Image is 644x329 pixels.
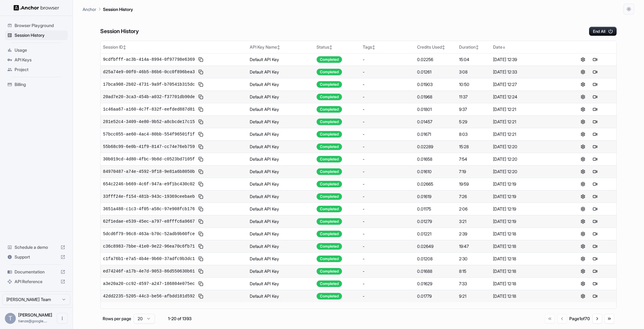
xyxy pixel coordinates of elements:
[363,44,412,50] div: Tags
[417,131,454,137] div: 0.01671
[417,231,454,237] div: 0.01221
[317,255,342,262] div: Completed
[493,256,559,262] div: [DATE] 12:18
[103,316,131,322] p: Rows per page
[247,190,314,203] td: Default API Key
[459,94,488,100] div: 11:37
[459,44,488,50] div: Duration
[83,6,133,12] nav: breadcrumb
[417,94,454,100] div: 0.01968
[417,57,454,63] div: 0.02256
[493,44,559,50] div: Date
[247,103,314,115] td: Default API Key
[417,144,454,150] div: 0.02289
[493,57,559,63] div: [DATE] 12:39
[493,281,559,287] div: [DATE] 12:18
[493,231,559,237] div: [DATE] 12:18
[103,281,195,287] span: a3e20a20-cc92-4597-a247-186804e075ec
[57,313,68,324] button: Open menu
[417,81,454,87] div: 0.01903
[459,243,488,249] div: 19:47
[459,206,488,212] div: 2:06
[317,268,342,275] div: Completed
[493,206,559,212] div: [DATE] 12:19
[493,144,559,150] div: [DATE] 12:20
[493,119,559,125] div: [DATE] 12:21
[103,206,195,212] span: 3651a488-c1c3-4f05-a58c-97e908fcb176
[247,91,314,103] td: Default API Key
[417,218,454,224] div: 0.01279
[247,53,314,66] td: Default API Key
[459,131,488,137] div: 8:03
[459,119,488,125] div: 5:29
[363,281,412,287] div: -
[103,243,195,249] span: c36c8983-7bbe-41e0-9e22-96ea70c6fb71
[5,45,68,55] div: Usage
[317,106,342,113] div: Completed
[459,194,488,200] div: 7:26
[103,44,245,50] div: Session ID
[317,131,342,138] div: Completed
[363,131,412,137] div: -
[317,280,342,287] div: Completed
[317,69,342,75] div: Completed
[459,181,488,187] div: 19:59
[417,44,454,50] div: Credits Used
[317,143,342,150] div: Completed
[83,6,96,12] p: Anchor
[18,319,47,323] span: tianze@google.com
[476,45,479,50] span: ↕
[103,6,133,12] p: Session History
[5,80,68,89] div: Billing
[459,81,488,87] div: 10:50
[363,268,412,274] div: -
[493,218,559,224] div: [DATE] 12:19
[502,45,505,50] span: ↓
[247,265,314,277] td: Default API Key
[247,153,314,165] td: Default API Key
[493,293,559,299] div: [DATE] 12:18
[247,215,314,228] td: Default API Key
[317,231,342,237] div: Completed
[363,94,412,100] div: -
[247,78,314,91] td: Default API Key
[363,231,412,237] div: -
[100,27,139,36] h6: Session History
[103,231,195,237] span: 5dcd6f79-96c8-463a-b70c-52adb9b60fce
[493,169,559,175] div: [DATE] 12:20
[363,106,412,112] div: -
[442,45,445,50] span: ↕
[417,119,454,125] div: 0.01457
[103,131,195,137] span: 57bcc055-ae60-4ac4-80bb-554f96501f1f
[317,181,342,187] div: Completed
[15,32,65,38] span: Session History
[493,181,559,187] div: [DATE] 12:19
[103,69,195,75] span: d25a74e9-00f0-46b5-86b6-0cc0f896bea3
[363,243,412,249] div: -
[103,119,195,125] span: 281e52c4-3409-4e80-9b52-a8cbcde17c15
[317,94,342,100] div: Completed
[417,156,454,162] div: 0.01658
[103,94,195,100] span: 20ad7e20-3ca3-454b-a032-f37701db90de
[317,218,342,225] div: Completed
[317,193,342,200] div: Completed
[363,57,412,63] div: -
[417,256,454,262] div: 0.01208
[363,256,412,262] div: -
[317,206,342,212] div: Completed
[459,144,488,150] div: 15:28
[417,268,454,274] div: 0.01688
[5,55,68,65] div: API Keys
[363,119,412,125] div: -
[247,240,314,252] td: Default API Key
[363,81,412,87] div: -
[5,65,68,74] div: Project
[317,168,342,175] div: Completed
[250,44,312,50] div: API Key Name
[247,228,314,240] td: Default API Key
[15,57,65,63] span: API Keys
[317,118,342,125] div: Completed
[329,45,332,50] span: ↕
[103,268,195,274] span: ed74246f-a17b-4e7d-9053-86d550630b61
[417,181,454,187] div: 0.02665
